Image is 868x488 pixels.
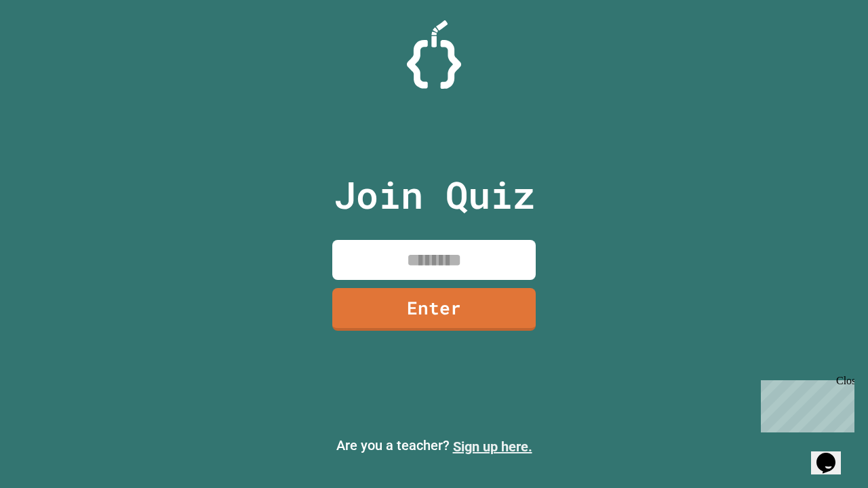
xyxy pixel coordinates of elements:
a: Sign up here. [453,439,532,455]
img: Logo.svg [407,20,461,89]
p: Are you a teacher? [11,435,857,457]
div: Chat with us now!Close [5,5,94,86]
p: Join Quiz [334,167,535,223]
a: Enter [332,288,536,331]
iframe: chat widget [755,375,854,432]
iframe: chat widget [811,434,854,474]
